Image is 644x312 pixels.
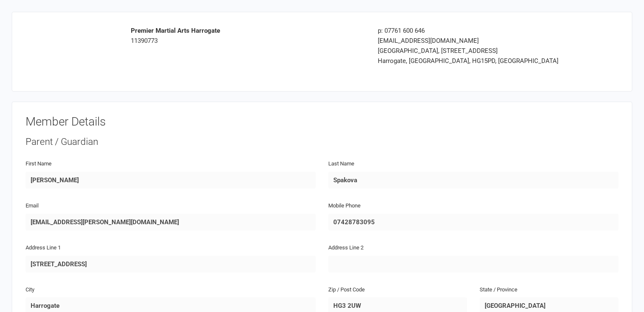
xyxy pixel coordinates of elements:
label: State / Province [480,286,517,294]
label: Zip / Post Code [328,286,365,294]
div: Parent / Guardian [26,135,618,149]
strong: Premier Martial Arts Harrogate [131,27,220,34]
label: Email [26,202,39,210]
label: City [26,286,34,294]
h3: Member Details [26,115,618,128]
label: Last Name [328,160,354,168]
label: Address Line 1 [26,244,61,252]
label: First Name [26,160,52,168]
div: [GEOGRAPHIC_DATA], [STREET_ADDRESS] [378,46,563,56]
div: [EMAIL_ADDRESS][DOMAIN_NAME] [378,36,563,46]
div: Harrogate, [GEOGRAPHIC_DATA], HG15PD, [GEOGRAPHIC_DATA] [378,56,563,66]
label: Address Line 2 [328,244,364,252]
div: p: 07761 600 646 [378,26,563,36]
div: 11390773 [131,26,365,46]
label: Mobile Phone [328,202,361,210]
